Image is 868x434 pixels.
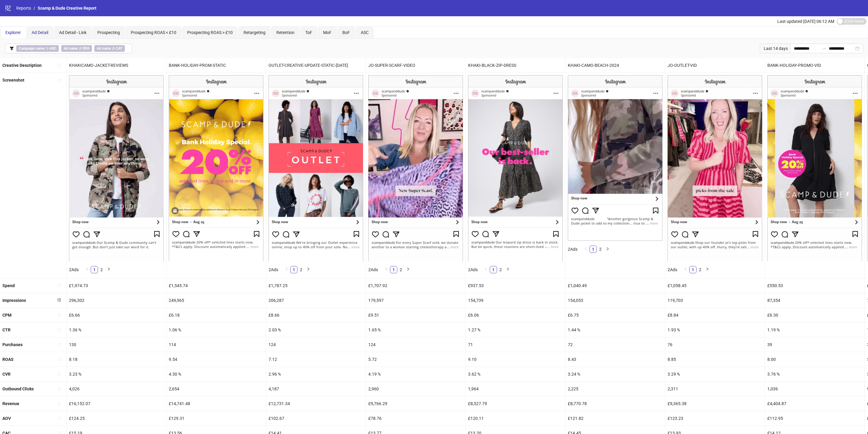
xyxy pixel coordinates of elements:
[2,342,23,347] b: Purchases
[490,266,497,273] a: 1
[94,45,125,52] span: ∌
[69,267,79,272] span: 2 Ads
[368,75,463,261] img: Screenshot 120232429129060005
[83,266,91,273] li: Previous Page
[822,46,826,51] span: to
[366,323,465,337] div: 1.65 %
[67,278,166,293] div: £1,974.73
[2,372,11,377] b: CVR
[466,352,565,367] div: 9.10
[665,323,765,337] div: 1.93 %
[466,58,565,73] div: KHAKI-BLACK-ZIP-DRESS
[291,266,297,273] a: 1
[2,401,19,406] b: Revenue
[706,267,709,271] span: right
[2,283,15,288] b: Spend
[568,247,577,252] span: 2 Ads
[690,266,696,273] a: 1
[565,278,665,293] div: £1,040.49
[57,78,61,82] span: sort-ascending
[565,337,665,352] div: 72
[565,308,665,322] div: £6.75
[166,411,266,426] div: £129.31
[342,30,350,35] span: BoF
[590,246,597,253] li: 1
[2,298,26,303] b: Impressions
[83,46,90,51] b: DPA
[57,327,61,332] span: sort-ascending
[366,293,465,308] div: 179,597
[67,308,166,322] div: £6.66
[582,246,590,253] li: Previous Page
[57,416,61,420] span: sort-ascending
[98,266,105,273] a: 2
[266,337,366,352] div: 124
[298,266,304,273] a: 2
[466,367,565,381] div: 3.62 %
[266,293,366,308] div: 206,287
[19,46,45,51] b: Campaign name
[166,382,266,396] div: 2,654
[2,78,24,82] b: Screenshot
[582,246,590,253] button: left
[704,266,711,273] li: Next Page
[169,75,263,261] img: Screenshot 120232808824060005
[383,266,390,273] li: Previous Page
[91,266,98,273] li: 1
[307,267,310,271] span: right
[266,396,366,411] div: £12,731.34
[166,367,266,381] div: 4.30 %
[283,266,290,273] button: left
[604,246,611,253] li: Next Page
[765,367,864,381] div: 3.76 %
[665,352,765,367] div: 8.85
[483,266,490,273] li: Previous Page
[765,58,864,73] div: BANK-HOLIDAY-PROMO-VID
[466,293,565,308] div: 154,739
[285,267,288,271] span: left
[297,266,305,273] li: 2
[2,327,11,332] b: CTR
[67,293,166,308] div: 296,302
[166,396,266,411] div: £14,741.48
[590,246,596,253] a: 1
[323,30,332,35] span: MoF
[765,323,864,337] div: 1.19 %
[506,267,510,271] span: right
[266,323,366,337] div: 2.03 %
[682,266,689,273] li: Previous Page
[765,352,864,367] div: 8.00
[67,396,166,411] div: £16,152.07
[166,308,266,322] div: £6.18
[366,308,465,322] div: £9.51
[468,75,563,261] img: Screenshot 120232426425430005
[822,46,826,51] span: swap-right
[497,266,504,273] li: 2
[665,411,765,426] div: £123.23
[665,278,765,293] div: £1,058.45
[668,75,762,261] img: Screenshot 120231653578610005
[565,293,665,308] div: 154,053
[406,267,410,271] span: right
[606,247,609,251] span: right
[67,337,166,352] div: 130
[765,396,864,411] div: £4,404.87
[116,46,122,51] b: CAT
[366,411,465,426] div: £78.76
[2,416,11,421] b: AOV
[5,30,21,35] span: Explorer
[283,266,290,273] li: Previous Page
[32,30,48,35] span: Ad Detail
[266,411,366,426] div: £102.67
[466,337,565,352] div: 71
[697,266,703,273] a: 2
[404,266,412,273] button: right
[777,19,834,24] span: Last updated [DATE] 06:12 AM
[266,352,366,367] div: 7.12
[665,382,765,396] div: 2,311
[166,278,266,293] div: £1,545.74
[565,411,665,426] div: £121.82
